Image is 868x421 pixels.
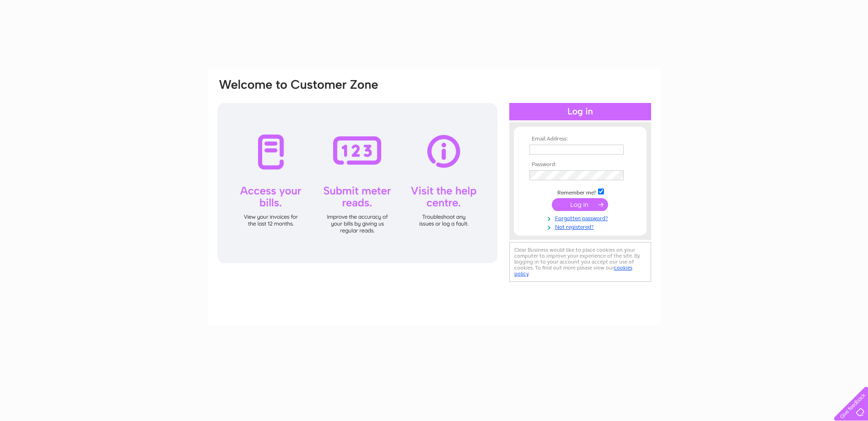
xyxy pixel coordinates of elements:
[514,264,632,277] a: cookies policy
[527,162,633,168] th: Password:
[529,213,633,222] a: Forgotten password?
[527,187,633,196] td: Remember me?
[529,222,633,231] a: Not registered?
[552,198,608,211] input: Submit
[509,242,651,282] div: Clear Business would like to place cookies on your computer to improve your experience of the sit...
[527,136,633,142] th: Email Address:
